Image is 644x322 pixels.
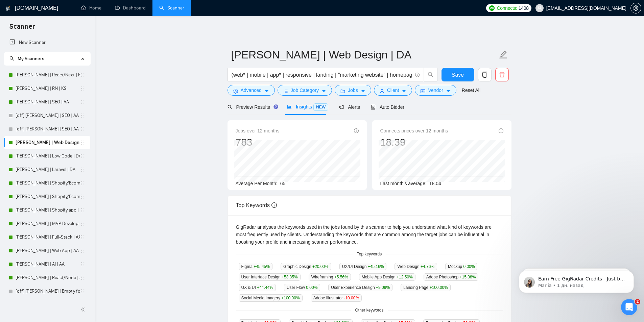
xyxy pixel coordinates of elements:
[351,307,387,314] span: Other keywords
[16,217,80,230] a: [PERSON_NAME] | MVP Development | AA
[463,264,475,269] span: 0.00 %
[446,89,451,94] span: caret-down
[282,275,298,279] span: +53.85 %
[236,127,280,134] span: Jobs over 12 months
[159,5,184,11] a: searchScanner
[415,85,456,96] button: idcardVendorcaret-down
[4,244,90,257] li: Michael | Web App | AA
[80,275,86,280] span: holder
[380,181,427,186] span: Last month's average:
[631,5,641,11] span: setting
[18,56,44,61] span: My Scanners
[339,104,360,110] span: Alerts
[16,95,80,109] a: [PERSON_NAME] | SEO | AA
[236,181,278,186] span: Average Per Month:
[401,284,451,291] span: Landing Page
[80,99,86,105] span: holder
[228,85,275,96] button: settingAdvancedcaret-down
[462,86,480,94] a: Reset All
[9,56,14,61] span: search
[359,273,415,281] span: Mobile App Design
[424,72,437,78] span: search
[4,22,40,36] span: Scanner
[80,140,86,145] span: holder
[9,36,85,49] a: New Scanner
[452,71,464,79] span: Save
[4,136,90,149] li: Anna | Web Design | DA
[509,256,644,304] iframe: Intercom notifications сообщение
[306,285,317,290] span: 0.00 %
[236,223,503,246] div: GigRadar analyses the keywords used in the jobs found by this scanner to help you understand what...
[635,299,640,304] span: 2
[16,82,80,95] a: [PERSON_NAME] | RN | KS
[257,285,273,290] span: +44.44 %
[4,109,90,122] li: [off] Nick | SEO | AA - Strict, High Budget
[16,257,80,271] a: [PERSON_NAME] | AI | AA
[241,86,262,94] span: Advanced
[371,104,404,110] span: Auto Bidder
[16,271,80,284] a: [PERSON_NAME] | React/Node | AA
[424,68,437,81] button: search
[4,176,90,190] li: Andrew | Shopify/Ecom | DA - lower requirements
[4,271,90,284] li: Michael | React/Node | AA
[228,105,232,109] span: search
[430,285,448,290] span: +100.00 %
[4,284,90,298] li: [off] Michael | Empty for future | AA
[80,86,86,91] span: holder
[321,89,326,94] span: caret-down
[284,284,320,291] span: User Flow
[495,68,509,81] button: delete
[291,86,319,94] span: Job Category
[499,50,508,59] span: edit
[6,3,10,14] img: logo
[80,289,86,294] span: holder
[81,5,101,11] a: homeHome
[254,264,270,269] span: +45.45 %
[397,275,413,279] span: +12.50 %
[16,230,80,244] a: [PERSON_NAME] | Full-Stack | AA
[16,203,80,217] a: [PERSON_NAME] | Shopify app | DA
[387,86,399,94] span: Client
[429,181,441,186] span: 18.04
[478,72,491,78] span: copy
[344,296,359,300] span: -10.00 %
[283,89,288,94] span: bars
[16,190,80,203] a: [PERSON_NAME] | Shopify/Ecom | DA
[309,273,351,281] span: Wireframing
[231,46,498,63] input: Scanner name...
[281,263,331,270] span: Graphic Design
[335,85,371,96] button: folderJobscaret-down
[537,6,542,10] span: user
[371,105,376,109] span: robot
[4,82,90,95] li: Valery | RN | KS
[395,263,437,270] span: Web Design
[239,294,303,302] span: Social Media Imagery
[460,275,476,279] span: +15.38 %
[4,217,90,230] li: Michael | MVP Development | AA
[239,263,272,270] span: Figma
[80,153,86,159] span: holder
[80,221,86,226] span: holder
[16,284,80,298] a: [off] [PERSON_NAME] | Empty for future | AA
[478,68,492,81] button: copy
[380,89,384,94] span: user
[312,264,329,269] span: +20.00 %
[4,149,90,163] li: Anna | Low Code | DA
[80,207,86,213] span: holder
[233,89,238,94] span: setting
[353,251,386,257] span: Top keywords
[630,3,641,14] button: setting
[497,4,517,12] span: Connects:
[80,248,86,253] span: holder
[348,86,358,94] span: Jobs
[415,73,420,77] span: info-circle
[80,262,86,267] span: holder
[376,285,390,290] span: +9.09 %
[16,122,80,136] a: [off] [PERSON_NAME] | SEO | AA - Light, Low Budget
[380,127,448,134] span: Connects prices over 12 months
[16,163,80,176] a: [PERSON_NAME] | Laravel | DA
[232,71,412,79] input: Search Freelance Jobs...
[80,194,86,199] span: holder
[16,176,80,190] a: [PERSON_NAME] | Shopify/Ecom | DA - lower requirements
